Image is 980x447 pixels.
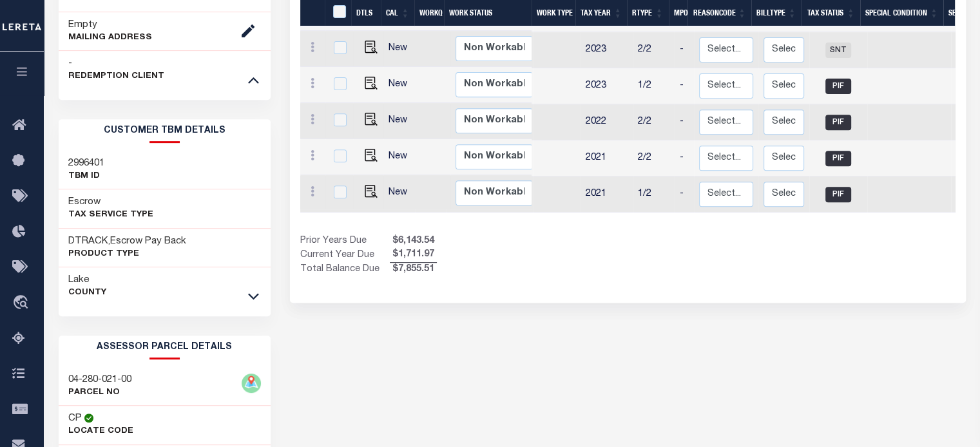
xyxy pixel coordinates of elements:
[825,187,851,202] span: PIF
[383,175,419,211] td: New
[68,386,131,399] p: PARCEL NO
[390,248,437,262] span: $1,711.97
[383,103,419,139] td: New
[581,32,633,68] td: 2023
[633,32,675,68] td: 2/2
[581,68,633,104] td: 2023
[68,19,152,32] h3: Empty
[383,31,419,67] td: New
[68,57,164,70] h3: -
[675,68,694,104] td: -
[633,68,675,104] td: 1/2
[675,104,694,140] td: -
[300,263,390,277] td: Total Balance Due
[300,234,390,249] td: Prior Years Due
[675,176,694,213] td: -
[68,425,133,438] p: Locate Code
[68,196,153,209] h3: Escrow
[390,234,437,249] span: $6,143.54
[68,287,106,300] p: County
[675,32,694,68] td: -
[825,79,851,94] span: PIF
[383,139,419,175] td: New
[300,248,390,262] td: Current Year Due
[581,140,633,176] td: 2021
[68,170,104,183] p: TBM ID
[68,70,164,83] p: REDEMPTION CLIENT
[68,157,104,170] h3: 2996401
[383,67,419,103] td: New
[68,32,152,44] p: Mailing Address
[633,104,675,140] td: 2/2
[68,248,186,261] p: Product Type
[68,209,153,222] p: Tax Service Type
[59,119,271,143] h2: CUSTOMER TBM DETAILS
[68,274,106,287] h3: Lake
[68,374,131,386] h3: 04-280-021-00
[68,235,186,248] h3: DTRACK,Escrow Pay Back
[59,336,271,359] h2: ASSESSOR PARCEL DETAILS
[825,151,851,166] span: PIF
[12,295,33,312] i: travel_explore
[675,140,694,176] td: -
[825,43,851,58] span: SNT
[581,176,633,213] td: 2021
[390,263,437,277] span: $7,855.51
[68,412,82,425] h3: CP
[581,104,633,140] td: 2022
[825,115,851,130] span: PIF
[633,176,675,213] td: 1/2
[633,140,675,176] td: 2/2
